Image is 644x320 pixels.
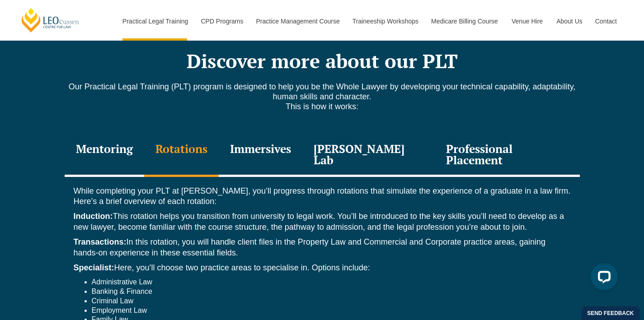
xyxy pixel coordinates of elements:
[144,134,219,177] div: Rotations
[20,7,80,33] a: [PERSON_NAME] Centre for Law
[583,260,621,297] iframe: LiveChat chat widget
[92,306,571,315] li: Employment Law
[505,2,550,41] a: Venue Hire
[74,211,571,232] p: This rotation helps you transition from university to legal work. You’ll be introduced to the key...
[74,263,571,273] p: Here, you’ll choose two practice areas to specialise in. Options include:
[424,2,505,41] a: Medicare Billing Course
[65,82,580,111] p: Our Practical Legal Training (PLT) program is designed to help you be the Whole Lawyer by develop...
[249,2,346,41] a: Practice Management Course
[92,287,571,297] li: Banking & Finance
[65,134,144,177] div: Mentoring
[219,134,302,177] div: Immersives
[74,263,114,272] strong: Specialist:
[550,2,588,41] a: About Us
[194,2,249,41] a: CPD Programs
[346,2,424,41] a: Traineeship Workshops
[74,237,571,258] p: In this rotation, you will handle client files in the Property Law and Commercial and Corporate p...
[92,297,571,306] li: Criminal Law
[92,278,571,287] li: Administrative Law
[302,134,435,177] div: [PERSON_NAME] Lab
[65,50,580,72] h2: Discover more about our PLT
[74,212,113,221] strong: Induction:
[116,2,194,41] a: Practical Legal Training
[588,2,624,41] a: Contact
[74,237,127,246] strong: Transactions:
[74,186,571,207] p: While completing your PLT at [PERSON_NAME], you’ll progress through rotations that simulate the e...
[435,134,579,177] div: Professional Placement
